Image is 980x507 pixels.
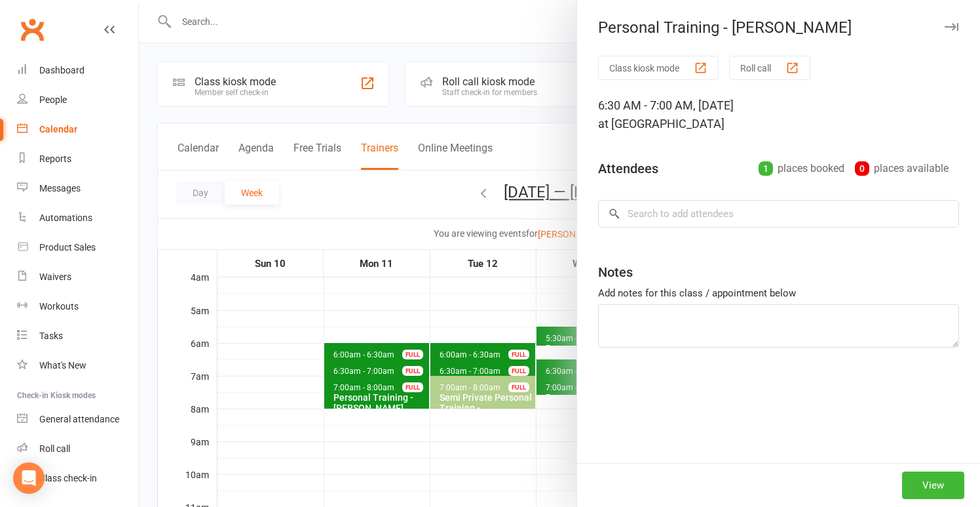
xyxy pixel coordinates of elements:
[598,285,959,301] div: Add notes for this class / appointment below
[17,56,138,85] a: Dashboard
[729,56,810,80] button: Roll call
[17,405,138,434] a: General attendance kiosk mode
[902,472,964,499] button: View
[17,434,138,464] a: Roll call
[17,85,138,115] a: People
[598,117,725,131] span: at [GEOGRAPHIC_DATA]
[39,124,77,134] div: Calendar
[39,272,71,282] div: Waivers
[577,18,980,37] div: Personal Training - [PERSON_NAME]
[17,292,138,321] a: Workouts
[17,115,138,144] a: Calendar
[39,301,79,312] div: Workouts
[17,144,138,174] a: Reports
[598,56,719,80] button: Class kiosk mode
[39,213,92,223] div: Automations
[16,13,48,46] a: Clubworx
[17,262,138,292] a: Waivers
[855,159,949,178] div: places available
[39,443,70,454] div: Roll call
[39,65,85,75] div: Dashboard
[17,203,138,233] a: Automations
[759,161,773,176] div: 1
[39,473,97,483] div: Class check-in
[598,159,658,178] div: Attendees
[598,200,959,228] input: Search to add attendees
[39,183,81,193] div: Messages
[17,174,138,203] a: Messages
[17,351,138,380] a: What's New
[17,321,138,351] a: Tasks
[39,94,67,105] div: People
[39,242,96,253] div: Product Sales
[598,263,633,281] div: Notes
[39,414,119,424] div: General attendance
[17,464,138,493] a: Class kiosk mode
[39,360,86,371] div: What's New
[598,96,959,133] div: 6:30 AM - 7:00 AM, [DATE]
[13,462,45,494] div: Open Intercom Messenger
[17,233,138,262] a: Product Sales
[855,161,869,176] div: 0
[39,331,63,341] div: Tasks
[39,153,71,164] div: Reports
[759,159,844,178] div: places booked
